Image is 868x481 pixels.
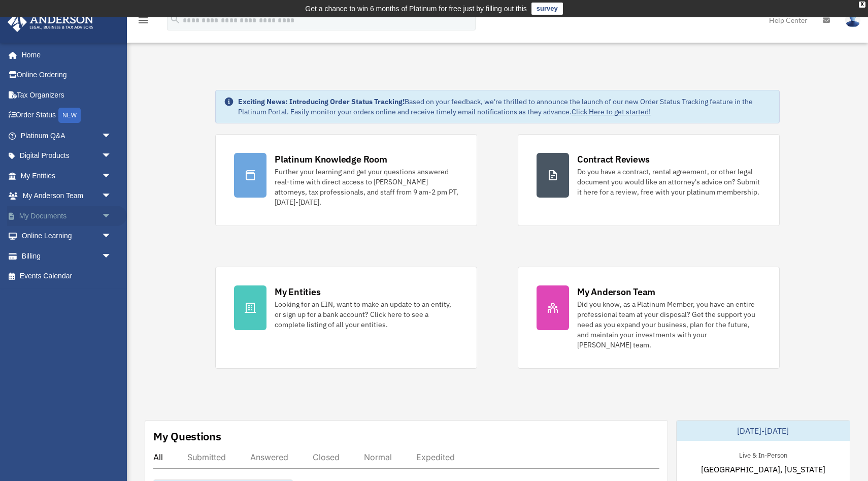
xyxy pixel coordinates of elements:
[7,105,127,126] a: Order StatusNEW
[518,134,780,226] a: Contract Reviews Do you have a contract, rental agreement, or other legal document you would like...
[238,97,771,117] div: Based on your feedback, we're thrilled to announce the launch of our new Order Status Tracking fe...
[577,167,761,197] div: Do you have a contract, rental agreement, or other legal document you would like an attorney's ad...
[187,452,226,462] div: Submitted
[5,12,96,32] img: Anderson Advisors Platinum Portal
[275,285,320,298] div: My Entities
[577,285,655,298] div: My Anderson Team
[102,146,122,167] span: arrow_drop_down
[305,3,527,15] div: Get a chance to win 6 months of Platinum for free just by filling out this
[701,463,825,475] span: [GEOGRAPHIC_DATA], [US_STATE]
[364,452,392,462] div: Normal
[731,449,795,460] div: Live & In-Person
[102,186,122,207] span: arrow_drop_down
[58,108,81,123] div: NEW
[7,186,127,206] a: My Anderson Teamarrow_drop_down
[7,146,127,166] a: Digital Productsarrow_drop_down
[275,153,387,166] div: Platinum Knowledge Room
[577,299,761,350] div: Did you know, as a Platinum Member, you have an entire professional team at your disposal? Get th...
[7,45,122,65] a: Home
[215,134,477,226] a: Platinum Knowledge Room Further your learning and get your questions answered real-time with dire...
[153,452,163,462] div: All
[7,65,127,85] a: Online Ordering
[137,18,149,26] a: menu
[572,107,651,116] a: Click Here to get started!
[313,452,340,462] div: Closed
[7,206,127,226] a: My Documentsarrow_drop_down
[102,246,122,267] span: arrow_drop_down
[416,452,455,462] div: Expedited
[7,125,127,146] a: Platinum Q&Aarrow_drop_down
[102,226,122,247] span: arrow_drop_down
[153,429,221,444] div: My Questions
[137,14,149,26] i: menu
[102,206,122,227] span: arrow_drop_down
[102,166,122,186] span: arrow_drop_down
[238,97,405,106] strong: Exciting News: Introducing Order Status Tracking!
[531,3,563,15] a: survey
[102,125,122,146] span: arrow_drop_down
[250,452,288,462] div: Answered
[170,14,181,25] i: search
[7,85,127,105] a: Tax Organizers
[215,267,477,369] a: My Entities Looking for an EIN, want to make an update to an entity, or sign up for a bank accoun...
[845,13,860,27] img: User Pic
[275,299,458,330] div: Looking for an EIN, want to make an update to an entity, or sign up for a bank account? Click her...
[677,421,850,441] div: [DATE]-[DATE]
[7,166,127,186] a: My Entitiesarrow_drop_down
[518,267,780,369] a: My Anderson Team Did you know, as a Platinum Member, you have an entire professional team at your...
[7,226,127,246] a: Online Learningarrow_drop_down
[7,246,127,266] a: Billingarrow_drop_down
[7,266,127,286] a: Events Calendar
[275,167,458,207] div: Further your learning and get your questions answered real-time with direct access to [PERSON_NAM...
[859,2,865,8] div: close
[577,153,650,166] div: Contract Reviews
